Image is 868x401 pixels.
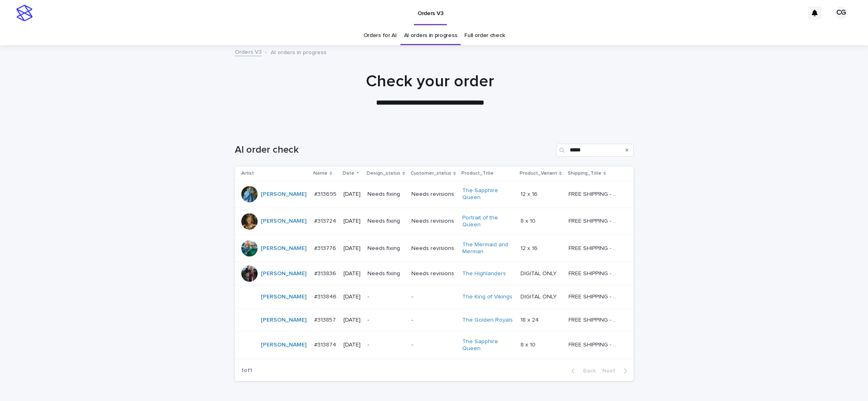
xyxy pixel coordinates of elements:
[235,235,634,262] tr: [PERSON_NAME] #313776#313776 [DATE]Needs fixingNeeds revisionsThe Mermaid and Merman 12 x 1612 x ...
[367,342,405,348] p: -
[343,342,361,348] p: [DATE]
[462,270,506,277] a: The Highlanders
[261,317,306,324] a: [PERSON_NAME]
[343,245,361,252] p: [DATE]
[343,169,354,178] p: Date
[235,208,634,235] tr: [PERSON_NAME] #313724#313724 [DATE]Needs fixingNeeds revisionsPortrait of the Queen 8 x 108 x 10 ...
[568,340,621,348] p: FREE SHIPPING - preview in 1-2 business days, after your approval delivery will take 5-10 b.d.
[343,191,361,198] p: [DATE]
[520,216,537,225] p: 8 x 10
[464,26,505,45] a: Full order check
[261,270,306,277] a: [PERSON_NAME]
[411,317,456,324] p: -
[367,169,400,178] p: Design_status
[241,169,254,178] p: Artist
[363,26,397,45] a: Orders for AI
[599,367,634,375] button: Next
[367,191,405,198] p: Needs fixing
[343,317,361,324] p: [DATE]
[235,285,634,308] tr: [PERSON_NAME] #313846#313846 [DATE]--The King of Vikings DIGITAL ONLYDIGITAL ONLY FREE SHIPPING -...
[235,144,553,156] h1: AI order check
[367,294,405,300] p: -
[565,367,599,375] button: Back
[835,7,848,20] div: CG
[235,47,262,56] a: Orders V3
[462,187,513,201] a: The Sapphire Queen
[578,368,596,374] span: Back
[367,317,405,324] p: -
[568,269,621,277] p: FREE SHIPPING - preview in 1-2 business days, after your approval delivery will take 5-10 b.d.
[520,340,537,348] p: 8 x 10
[568,216,621,225] p: FREE SHIPPING - preview in 1-2 business days, after your approval delivery will take 5-10 b.d.
[602,368,620,374] span: Next
[367,245,405,252] p: Needs fixing
[314,340,338,348] p: #313874
[411,169,451,178] p: Customer_status
[556,144,634,157] input: Search
[235,262,634,285] tr: [PERSON_NAME] #313836#313836 [DATE]Needs fixingNeeds revisionsThe Highlanders DIGITAL ONLYDIGITAL...
[520,269,558,277] p: DIGITAL ONLY
[314,216,338,225] p: #313724
[235,331,634,359] tr: [PERSON_NAME] #313874#313874 [DATE]--The Sapphire Queen 8 x 108 x 10 FREE SHIPPING - preview in 1...
[367,218,405,225] p: Needs fixing
[520,292,558,300] p: DIGITAL ONLY
[520,169,557,178] p: Product_Variant
[520,315,540,324] p: 18 x 24
[235,308,634,331] tr: [PERSON_NAME] #313857#313857 [DATE]--The Golden Royals 18 x 2418 x 24 FREE SHIPPING - preview in ...
[411,191,456,198] p: Needs revisions
[343,294,361,300] p: [DATE]
[313,169,328,178] p: Name
[261,191,306,198] a: [PERSON_NAME]
[314,315,337,324] p: #313857
[261,245,306,252] a: [PERSON_NAME]
[462,215,513,228] a: Portrait of the Queen
[568,292,621,300] p: FREE SHIPPING - preview in 1-2 business days, after your approval delivery will take 5-10 b.d.
[462,338,513,352] a: The Sapphire Queen
[16,5,33,21] img: stacker-logo-s-only.png
[411,342,456,348] p: -
[411,245,456,252] p: Needs revisions
[411,294,456,300] p: -
[367,270,405,277] p: Needs fixing
[343,270,361,277] p: [DATE]
[404,26,457,45] a: AI orders in progress
[568,189,621,198] p: FREE SHIPPING - preview in 1-2 business days, after your approval delivery will take 5-10 b.d.
[314,189,338,198] p: #313695
[520,243,539,252] p: 12 x 16
[462,241,513,255] a: The Mermaid and Merman
[231,72,630,91] h1: Check your order
[261,342,306,348] a: [PERSON_NAME]
[261,294,306,300] a: [PERSON_NAME]
[411,218,456,225] p: Needs revisions
[462,294,512,300] a: The King of Vikings
[568,243,621,252] p: FREE SHIPPING - preview in 1-2 business days, after your approval delivery will take 5-10 b.d.
[314,243,338,252] p: #313776
[568,169,601,178] p: Shipping_Title
[235,181,634,208] tr: [PERSON_NAME] #313695#313695 [DATE]Needs fixingNeeds revisionsThe Sapphire Queen 12 x 1612 x 16 F...
[411,270,456,277] p: Needs revisions
[343,218,361,225] p: [DATE]
[314,292,338,300] p: #313846
[271,47,326,56] p: AI orders in progress
[261,218,306,225] a: [PERSON_NAME]
[462,317,513,324] a: The Golden Royals
[461,169,494,178] p: Product_Title
[314,269,338,277] p: #313836
[568,315,621,324] p: FREE SHIPPING - preview in 1-2 business days, after your approval delivery will take 5-10 b.d.
[235,361,259,381] p: 1 of 1
[520,189,539,198] p: 12 x 16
